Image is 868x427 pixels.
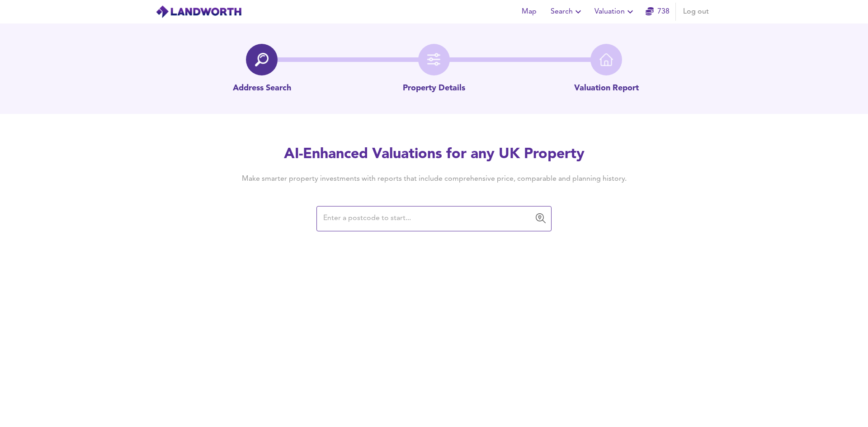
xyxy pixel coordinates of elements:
[547,3,587,21] button: Search
[156,5,242,19] img: logo
[591,3,639,21] button: Valuation
[683,5,709,18] span: Log out
[599,53,613,66] img: home-icon
[679,3,712,21] button: Log out
[551,5,584,18] span: Search
[427,53,441,66] img: filter-icon
[228,145,640,164] h2: AI-Enhanced Valuations for any UK Property
[514,3,543,21] button: Map
[518,5,540,18] span: Map
[321,210,534,227] input: Enter a postcode to start...
[233,83,291,94] p: Address Search
[574,83,639,94] p: Valuation Report
[403,83,465,94] p: Property Details
[643,3,672,21] button: 738
[255,53,269,66] img: search-icon
[228,174,640,184] h4: Make smarter property investments with reports that include comprehensive price, comparable and p...
[594,5,636,18] span: Valuation
[646,5,670,18] a: 738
